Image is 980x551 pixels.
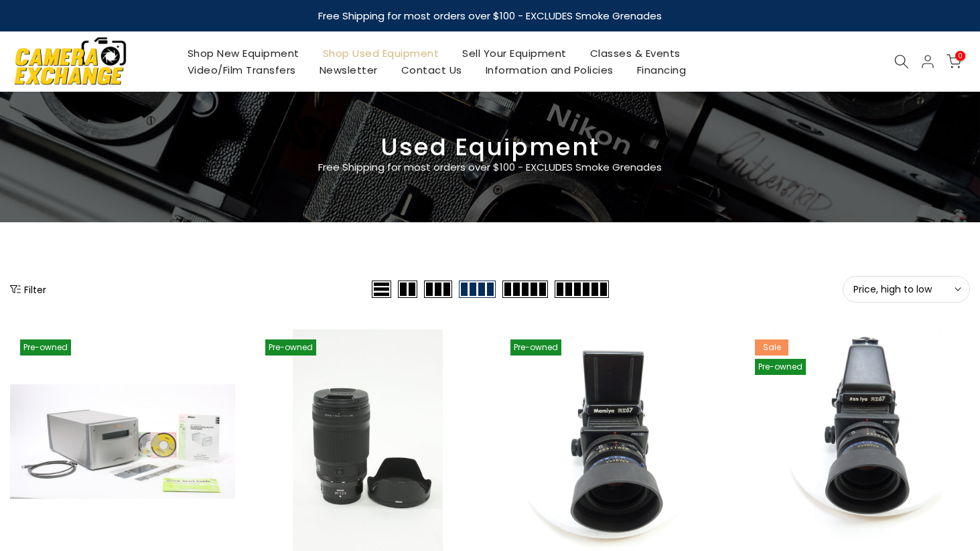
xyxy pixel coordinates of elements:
[10,139,970,156] h3: Used Equipment
[474,62,625,78] a: Information and Policies
[578,45,692,62] a: Classes & Events
[10,283,46,296] button: Show filters
[318,9,662,23] strong: Free Shipping for most orders over $100 - EXCLUDES Smoke Grenades
[307,62,389,78] a: Newsletter
[451,45,579,62] a: Sell Your Equipment
[176,62,307,78] a: Video/Film Transfers
[311,45,451,62] a: Shop Used Equipment
[843,276,970,303] button: Price, high to low
[389,62,474,78] a: Contact Us
[625,62,698,78] a: Financing
[955,51,965,61] span: 0
[176,45,311,62] a: Shop New Equipment
[947,54,961,69] a: 0
[239,159,742,175] p: Free Shipping for most orders over $100 - EXCLUDES Smoke Grenades
[853,283,959,295] span: Price, high to low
